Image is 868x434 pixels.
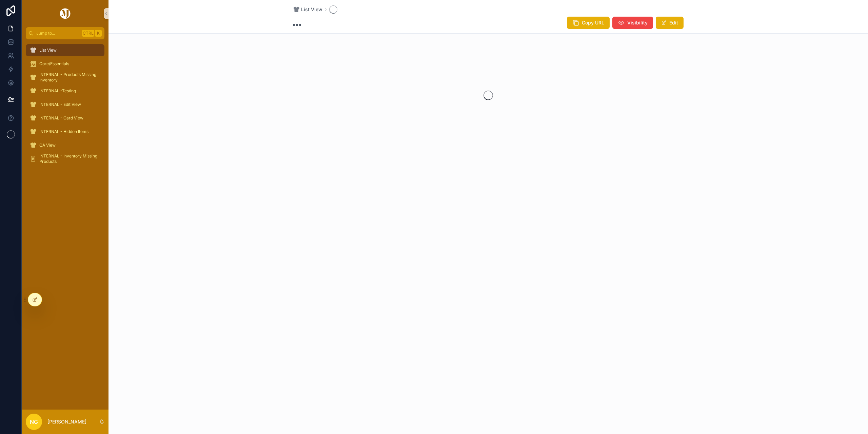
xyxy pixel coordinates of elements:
[26,98,104,111] a: INTERNAL - Edit View
[39,88,76,94] span: INTERNAL -Testing
[26,44,104,56] a: List View
[26,139,104,151] a: QA View
[26,153,104,165] a: INTERNAL - Inventory Missing Products
[36,31,79,36] span: Jump to...
[39,48,57,53] span: List View
[47,418,86,425] p: [PERSON_NAME]
[96,31,101,36] span: K
[39,72,98,83] span: INTERNAL - Products Missing Inventory
[26,27,104,39] button: Jump to...CtrlK
[39,153,98,164] span: INTERNAL - Inventory Missing Products
[612,17,653,29] button: Visibility
[22,39,108,174] div: scrollable content
[301,6,322,13] span: List View
[39,115,83,121] span: INTERNAL - Card View
[59,8,72,19] img: App logo
[39,102,81,107] span: INTERNAL - Edit View
[567,17,610,29] button: Copy URL
[30,418,38,426] span: NG
[26,126,104,138] a: INTERNAL - Hidden Items
[39,61,69,67] span: Core/Essentials
[82,30,94,37] span: Ctrl
[39,129,88,134] span: INTERNAL - Hidden Items
[656,17,684,29] button: Edit
[26,85,104,97] a: INTERNAL -Testing
[39,143,56,148] span: QA View
[26,58,104,70] a: Core/Essentials
[26,112,104,124] a: INTERNAL - Card View
[26,71,104,83] a: INTERNAL - Products Missing Inventory
[582,19,604,26] span: Copy URL
[293,6,322,13] a: List View
[627,19,648,26] span: Visibility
